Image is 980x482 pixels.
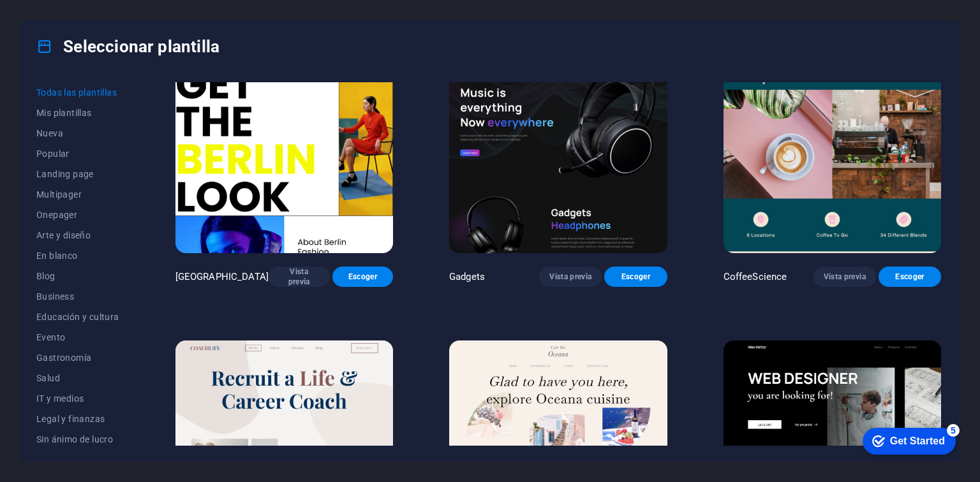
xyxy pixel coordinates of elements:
span: Multipager [36,189,119,200]
h4: Seleccionar plantilla [36,36,219,57]
div: 5 [94,3,107,15]
span: Vista previa [549,272,591,282]
button: Business [36,286,119,307]
button: Escoger [879,267,941,287]
button: Vista previa [813,267,876,287]
span: Nueva [36,128,119,138]
button: Onepager [36,205,119,225]
button: En blanco [36,245,119,266]
button: Escoger [604,267,667,287]
p: CoffeeScience [724,270,787,283]
button: Sin ánimo de lucro [36,429,119,449]
p: [GEOGRAPHIC_DATA] [175,270,269,283]
span: IT y medios [36,393,119,404]
button: Blog [36,266,119,286]
span: Landing page [36,169,119,179]
span: Arte y diseño [36,230,119,240]
span: Mis plantillas [36,108,119,118]
span: Business [36,291,119,302]
button: Salud [36,368,119,388]
button: Mis plantillas [36,103,119,123]
p: Gadgets [449,270,485,283]
span: Escoger [343,272,383,282]
span: En blanco [36,251,119,261]
span: Salud [36,373,119,383]
span: Sin ánimo de lucro [36,434,119,444]
button: Escoger [332,267,394,287]
img: Gadgets [449,53,667,254]
span: Escoger [614,272,657,282]
button: IT y medios [36,388,119,409]
button: Nueva [36,123,119,143]
span: Vista previa [824,272,866,282]
span: Evento [36,332,119,342]
span: Popular [36,149,119,159]
button: Popular [36,143,119,164]
button: Vista previa [539,267,602,287]
span: Escoger [889,272,931,282]
img: BERLIN [175,53,393,254]
button: Landing page [36,164,119,184]
button: Arte y diseño [36,225,119,245]
button: Evento [36,327,119,347]
div: Get Started [38,14,93,26]
button: Gastronomía [36,347,119,368]
span: Legal y finanzas [36,414,119,424]
img: CoffeeScience [724,53,941,254]
span: Educación y cultura [36,312,119,322]
button: Vista previa [269,267,330,287]
button: Educación y cultura [36,307,119,327]
span: Vista previa [279,267,320,287]
div: Get Started 5 items remaining, 0% complete [10,6,103,33]
span: Gastronomía [36,353,119,363]
span: Blog [36,271,119,281]
button: Legal y finanzas [36,409,119,429]
span: Todas las plantillas [36,87,119,98]
button: Todas las plantillas [36,82,119,103]
span: Onepager [36,210,119,220]
button: Multipager [36,184,119,205]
